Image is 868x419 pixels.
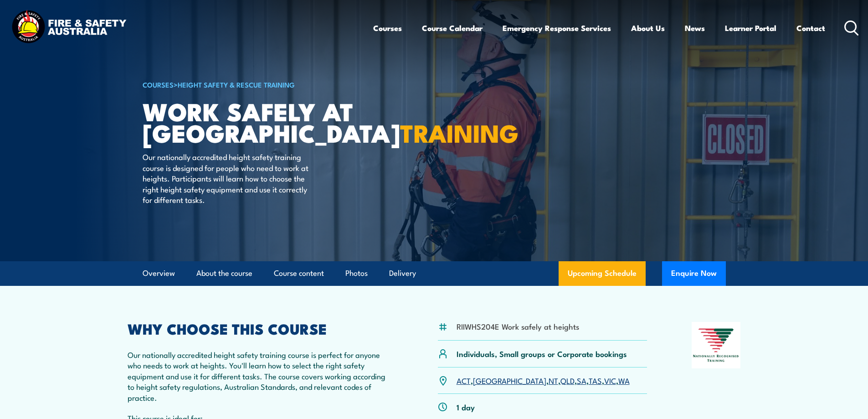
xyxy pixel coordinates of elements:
[457,402,475,412] p: 1 day
[618,375,630,386] a: WA
[589,375,602,386] a: TAS
[274,261,324,285] a: Course content
[560,375,575,386] a: QLD
[143,151,309,205] p: Our nationally accredited height safety training course is designed for people who need to work a...
[577,375,586,386] a: SA
[143,100,368,143] h1: Work Safely at [GEOGRAPHIC_DATA]
[503,16,611,40] a: Emergency Response Services
[128,349,394,403] p: Our nationally accredited height safety training course is perfect for anyone who needs to work a...
[422,16,483,40] a: Course Calendar
[143,79,368,90] h6: >
[559,261,646,286] a: Upcoming Schedule
[389,261,416,285] a: Delivery
[457,321,579,331] li: RIIWHS204E Work safely at heights
[178,79,295,89] a: Height Safety & Rescue Training
[796,16,825,40] a: Contact
[457,375,630,386] p: , , , , , , ,
[373,16,402,40] a: Courses
[345,261,368,285] a: Photos
[473,375,546,386] a: [GEOGRAPHIC_DATA]
[128,322,394,335] h2: WHY CHOOSE THIS COURSE
[196,261,252,285] a: About the course
[685,16,705,40] a: News
[143,261,175,285] a: Overview
[143,79,174,89] a: COURSES
[631,16,665,40] a: About Us
[457,348,627,359] p: Individuals, Small groups or Corporate bookings
[457,375,471,386] a: ACT
[692,322,741,368] img: Nationally Recognised Training logo.
[662,261,726,286] button: Enquire Now
[604,375,616,386] a: VIC
[400,113,519,151] strong: TRAINING
[725,16,776,40] a: Learner Portal
[549,375,558,386] a: NT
